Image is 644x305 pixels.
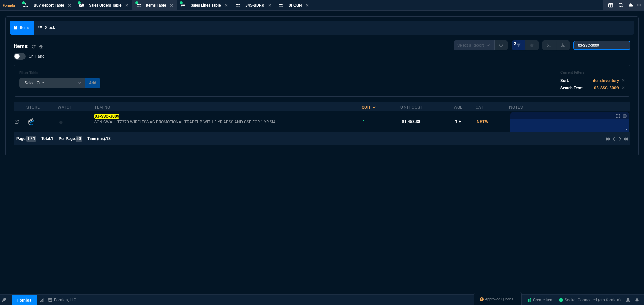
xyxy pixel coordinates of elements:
[3,3,18,8] span: Fornida
[509,105,523,110] div: Notes
[559,298,621,302] span: Socket Connected (erp-fornida)
[477,119,489,124] span: NETW
[245,3,264,8] span: 345-BDRK
[616,1,626,9] nx-icon: Search
[362,105,370,110] div: QOH
[58,105,73,110] div: Watch
[225,3,228,8] nx-icon: Close Tab
[476,105,484,110] div: Cat
[94,119,361,125] span: SONICWALL TZ370 WIRELESS-AC PROMOTIONAL TRADEUP WITH 3 YR APSS AND CSE FOR 1 YR SIA -
[59,117,92,126] div: Add to Watchlist
[59,136,76,141] span: Per Page:
[514,41,516,46] span: 2
[560,70,625,75] h6: Current Filters
[454,111,475,132] td: 1 H
[89,3,121,8] span: Sales Orders Table
[485,297,513,302] span: Approved Quotes
[51,136,53,141] span: 1
[289,3,302,8] span: 0FCGN
[454,105,463,110] div: Age
[93,105,110,110] div: Item No
[41,136,51,141] span: Total:
[46,297,78,303] a: msbcCompanyName
[402,119,420,124] span: $1,458.38
[34,21,59,35] a: Stock
[593,78,619,83] code: item.Inventory
[10,21,34,35] a: Items
[573,41,630,50] input: Search
[34,3,64,8] span: Buy Report Table
[400,105,422,110] div: Unit Cost
[26,136,36,142] span: 1 / 1
[524,295,556,305] a: Create Item
[87,136,106,141] span: Time (ms):
[637,2,641,8] nx-icon: Open New Tab
[15,119,19,124] nx-icon: Open In Opposite Panel
[106,136,111,141] span: 18
[170,3,173,8] nx-icon: Close Tab
[191,3,221,8] span: Sales Lines Table
[19,71,100,75] h6: Filter Table
[606,1,616,9] nx-icon: Split Panels
[94,114,119,119] mark: 03-SSC-3009
[16,136,26,141] span: Page:
[560,85,583,91] p: Search Term:
[626,1,635,9] nx-icon: Close Workbench
[306,3,309,8] nx-icon: Close Tab
[68,3,71,8] nx-icon: Close Tab
[125,3,128,8] nx-icon: Close Tab
[29,54,45,59] span: On Hand
[76,136,82,142] span: 50
[363,119,365,124] span: 1
[268,3,271,8] nx-icon: Close Tab
[560,78,569,84] p: Sort:
[26,105,40,110] div: Store
[14,42,28,50] h4: Items
[594,86,619,90] code: 03-SSC-3009
[559,297,621,303] a: XMzLAQN-VP1XPTWDAAAL
[146,3,166,8] span: Items Table
[93,111,362,132] td: SONICWALL TZ370 WIRELESS-AC PROMOTIONAL TRADEUP WITH 3 YR APSS AND CSE FOR 1 YR SIA -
